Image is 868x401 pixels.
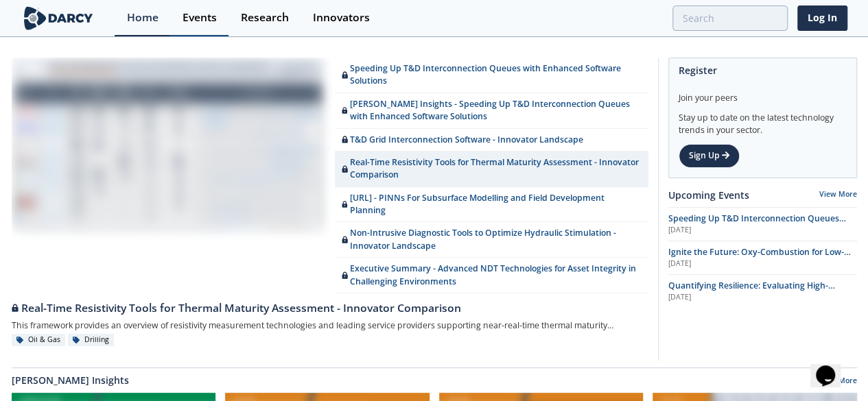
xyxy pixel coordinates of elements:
[797,5,847,31] a: Log In
[335,187,648,223] a: [URL] - PINNs For Subsurface Modelling and Field Development Planning
[679,82,847,104] div: Join your peers
[335,151,648,187] a: Real-Time Resistivity Tools for Thermal Maturity Assessment - Innovator Comparison
[668,246,857,269] a: Ignite the Future: Oxy-Combustion for Low-Carbon Power [DATE]
[241,12,289,23] div: Research
[668,292,857,303] div: [DATE]
[668,212,846,236] span: Speeding Up T&D Interconnection Queues with Enhanced Software Solutions
[679,104,847,136] div: Stay up to date on the latest technology trends in your sector.
[335,258,648,293] a: Executive Summary - Advanced NDT Technologies for Asset Integrity in Challenging Environments
[12,293,648,317] a: Real-Time Resistivity Tools for Thermal Maturity Assessment - Innovator Comparison
[679,58,847,82] div: Register
[672,5,788,31] input: Advanced Search
[12,373,129,387] a: [PERSON_NAME] Insights
[668,280,857,303] a: Quantifying Resilience: Evaluating High-Impact, Low-Frequency (HILF) Events [DATE]
[335,129,648,151] a: T&D Grid Interconnection Software - Innovator Landscape
[819,189,857,199] a: View More
[127,12,159,23] div: Home
[313,12,370,23] div: Innovators
[68,334,115,346] div: Drilling
[668,212,857,236] a: Speeding Up T&D Interconnection Queues with Enhanced Software Solutions [DATE]
[342,62,641,88] div: Speeding Up T&D Interconnection Queues with Enhanced Software Solutions
[668,246,851,270] span: Ignite the Future: Oxy-Combustion for Low-Carbon Power
[668,188,749,202] a: Upcoming Events
[668,225,857,236] div: [DATE]
[335,93,648,129] a: [PERSON_NAME] Insights - Speeding Up T&D Interconnection Queues with Enhanced Software Solutions
[335,222,648,258] a: Non-Intrusive Diagnostic Tools to Optimize Hydraulic Stimulation - Innovator Landscape
[12,300,648,317] div: Real-Time Resistivity Tools for Thermal Maturity Assessment - Innovator Comparison
[21,6,96,30] img: logo-wide.svg
[183,12,217,23] div: Events
[810,346,854,387] iframe: chat widget
[335,58,648,93] a: Speeding Up T&D Interconnection Queues with Enhanced Software Solutions
[12,334,66,346] div: Oil & Gas
[679,144,740,167] a: Sign Up
[12,317,648,334] div: This framework provides an overview of resistivity measurement technologies and leading service p...
[668,280,835,304] span: Quantifying Resilience: Evaluating High-Impact, Low-Frequency (HILF) Events
[668,258,857,269] div: [DATE]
